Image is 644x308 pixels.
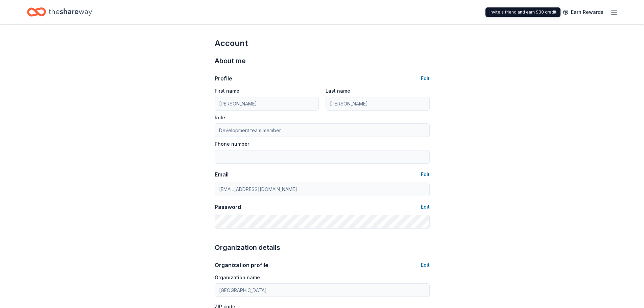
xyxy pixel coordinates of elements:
div: About me [215,55,430,66]
a: Home [27,4,92,20]
label: Last name [326,88,350,94]
button: Edit [421,170,430,179]
label: First name [215,88,239,94]
div: Invite a friend and earn $30 credit [485,7,560,17]
label: Organization name [215,274,260,281]
div: Account [215,38,430,49]
label: Phone number [215,141,249,147]
div: Organization details [215,242,430,253]
div: Organization profile [215,261,268,269]
button: Edit [421,74,430,82]
a: Earn Rewards [559,6,607,18]
button: Edit [421,261,430,269]
button: Edit [421,203,430,211]
div: Email [215,170,229,179]
div: Profile [215,74,232,82]
label: Role [215,114,225,121]
div: Password [215,203,241,211]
